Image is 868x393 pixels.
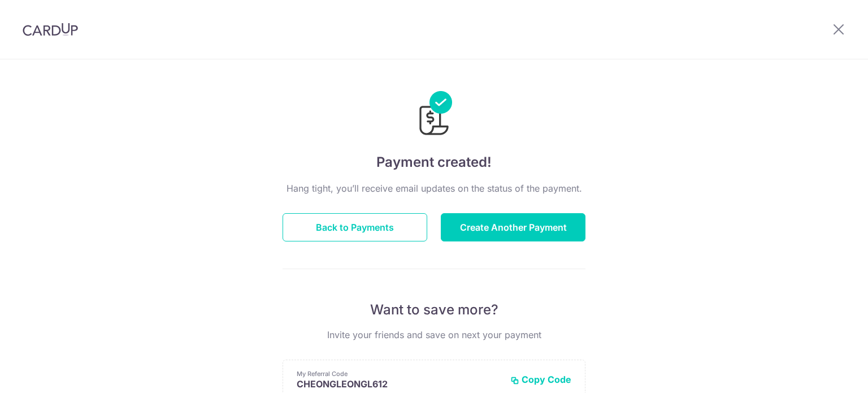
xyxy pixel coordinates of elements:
[297,378,501,390] p: CHEONGLEONGL612
[283,328,585,342] p: Invite your friends and save on next your payment
[283,301,585,319] p: Want to save more?
[283,152,585,172] h4: Payment created!
[441,213,585,241] button: Create Another Payment
[283,213,427,241] button: Back to Payments
[510,374,571,385] button: Copy Code
[416,91,452,139] img: Payments
[23,23,78,36] img: CardUp
[283,182,585,195] p: Hang tight, you’ll receive email updates on the status of the payment.
[297,369,501,378] p: My Referral Code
